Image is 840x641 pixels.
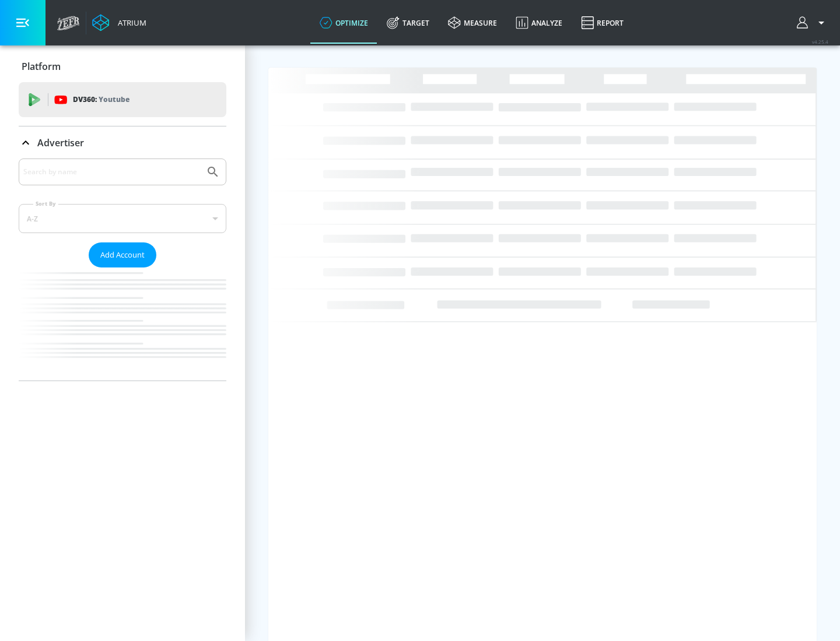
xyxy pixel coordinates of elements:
input: Search by name [23,164,200,179]
a: Report [572,2,633,44]
a: optimize [310,2,377,44]
nav: list of Advertiser [19,267,226,381]
label: Sort By [33,200,58,207]
p: Youtube [99,93,129,105]
div: Advertiser [19,126,226,159]
p: Platform [22,60,61,73]
div: A-Z [19,204,226,233]
a: Target [377,2,439,44]
div: Atrium [113,17,146,28]
span: Add Account [100,248,145,262]
a: measure [439,2,506,44]
div: DV360: Youtube [19,82,226,117]
p: Advertiser [37,136,84,149]
span: v 4.25.4 [812,38,828,45]
a: Atrium [92,14,146,31]
button: Add Account [89,242,156,267]
div: Platform [19,50,226,83]
p: DV360: [73,93,129,106]
a: Analyze [506,2,572,44]
div: Advertiser [19,159,226,381]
